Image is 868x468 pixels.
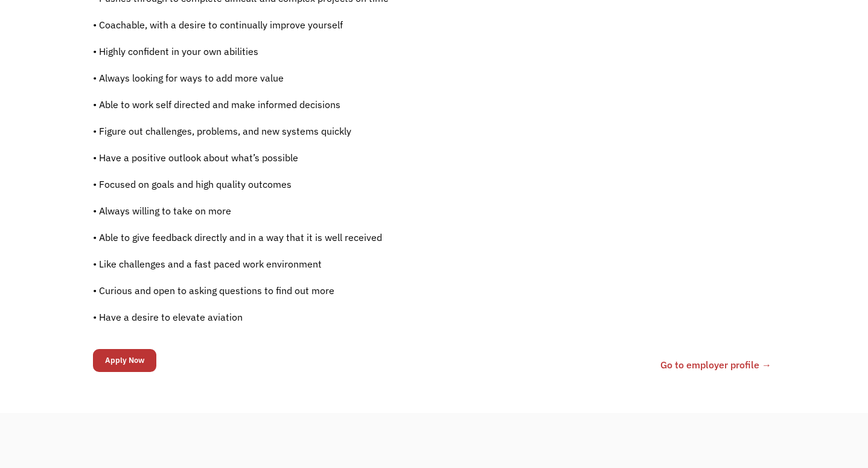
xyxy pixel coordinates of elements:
p: • Coachable, with a desire to continually improve yourself [93,18,598,32]
p: • Always looking for ways to add more value [93,71,598,85]
p: • Have a desire to elevate aviation [93,310,598,324]
p: • Have a positive outlook about what’s possible [93,150,598,165]
p: • Able to give feedback directly and in a way that it is well received [93,230,598,245]
p: • Like challenges and a fast paced work environment [93,257,598,271]
input: Apply Now [93,349,156,372]
p: • Curious and open to asking questions to find out more [93,283,598,298]
a: Go to employer profile → [660,357,771,372]
p: • Focused on goals and high quality outcomes [93,177,598,191]
form: Email Form [93,346,156,375]
p: • Able to work self directed and make informed decisions [93,97,598,112]
p: • Always willing to take on more [93,204,598,218]
p: • Highly confident in your own abilities [93,44,598,59]
p: • Figure out challenges, problems, and new systems quickly [93,124,598,138]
